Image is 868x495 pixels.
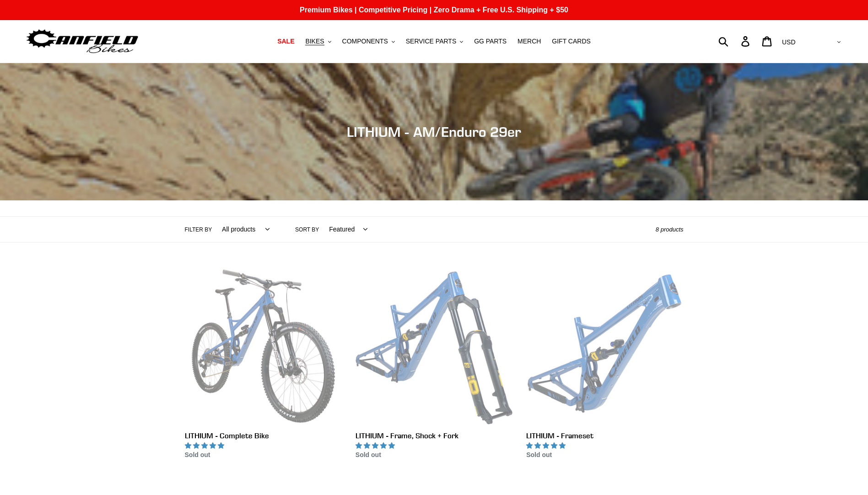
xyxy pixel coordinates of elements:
img: Canfield Bikes [25,27,140,56]
span: GG PARTS [474,38,507,45]
a: SALE [273,35,299,48]
span: MERCH [518,38,541,45]
button: COMPONENTS [338,35,399,48]
a: GIFT CARDS [547,35,595,48]
input: Search [723,31,747,51]
span: 8 products [656,226,684,233]
span: BIKES [305,38,324,45]
button: SERVICE PARTS [401,35,468,48]
a: GG PARTS [469,35,511,48]
a: MERCH [513,35,545,48]
span: COMPONENTS [342,38,388,45]
label: Sort by [295,226,319,234]
span: LITHIUM - AM/Enduro 29er [347,124,521,140]
span: SALE [277,38,294,45]
span: GIFT CARDS [552,38,591,45]
button: BIKES [301,35,335,48]
span: SERVICE PARTS [406,38,456,45]
label: Filter by [185,226,212,234]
